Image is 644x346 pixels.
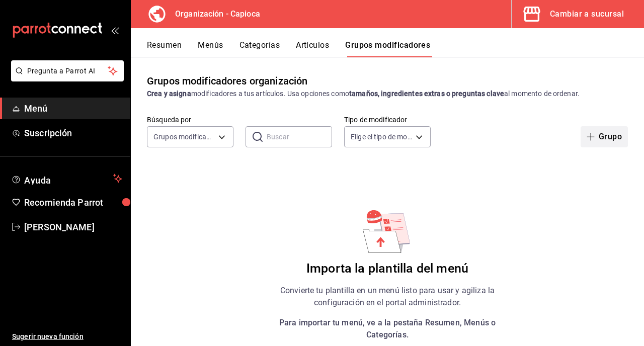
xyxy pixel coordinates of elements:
[147,40,182,57] button: Resumen
[351,132,412,142] span: Elige el tipo de modificador
[147,90,191,98] strong: Crea y asigna
[147,40,644,57] div: navigation tabs
[550,7,624,21] div: Cambiar a sucursal
[279,318,496,339] strong: Para importar tu menú, ve a la pestaña Resumen, Menús o Categorías.
[24,220,122,234] span: [PERSON_NAME]
[267,127,332,147] input: Buscar
[12,331,122,342] span: Sugerir nueva función
[306,261,468,277] h6: Importa la plantilla del menú
[147,89,628,99] div: modificadores a tus artículos. Usa opciones como al momento de ordenar.
[11,60,124,81] button: Pregunta a Parrot AI
[167,8,260,20] h3: Organización - Capioca
[24,102,122,115] span: Menú
[111,26,119,34] button: open_drawer_menu
[198,40,223,57] button: Menús
[24,126,122,140] span: Suscripción
[349,90,504,98] strong: tamaños, ingredientes extras o preguntas clave
[24,196,122,209] span: Recomienda Parrot
[581,126,628,147] button: Grupo
[153,132,215,142] span: Grupos modificadores
[27,66,108,76] span: Pregunta a Parrot AI
[24,172,109,185] span: Ayuda
[147,116,233,123] label: Búsqueda por
[239,40,280,57] button: Categorías
[261,285,514,309] p: Convierte tu plantilla en un menú listo para usar y agiliza la configuración en el portal adminis...
[344,116,431,123] label: Tipo de modificador
[296,40,329,57] button: Artículos
[7,73,124,83] a: Pregunta a Parrot AI
[147,73,307,89] div: Grupos modificadores organización
[345,40,430,57] button: Grupos modificadores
